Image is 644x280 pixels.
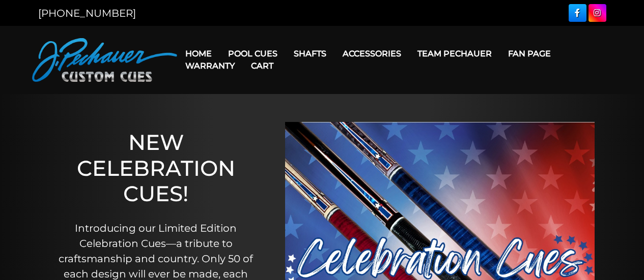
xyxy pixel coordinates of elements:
[286,41,334,67] a: Shafts
[220,41,286,67] a: Pool Cues
[334,41,409,67] a: Accessories
[177,41,220,67] a: Home
[38,7,136,19] a: [PHONE_NUMBER]
[409,41,500,67] a: Team Pechauer
[500,41,559,67] a: Fan Page
[32,38,177,82] img: Pechauer Custom Cues
[243,53,282,79] a: Cart
[53,130,259,206] h1: NEW CELEBRATION CUES!
[177,53,243,79] a: Warranty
